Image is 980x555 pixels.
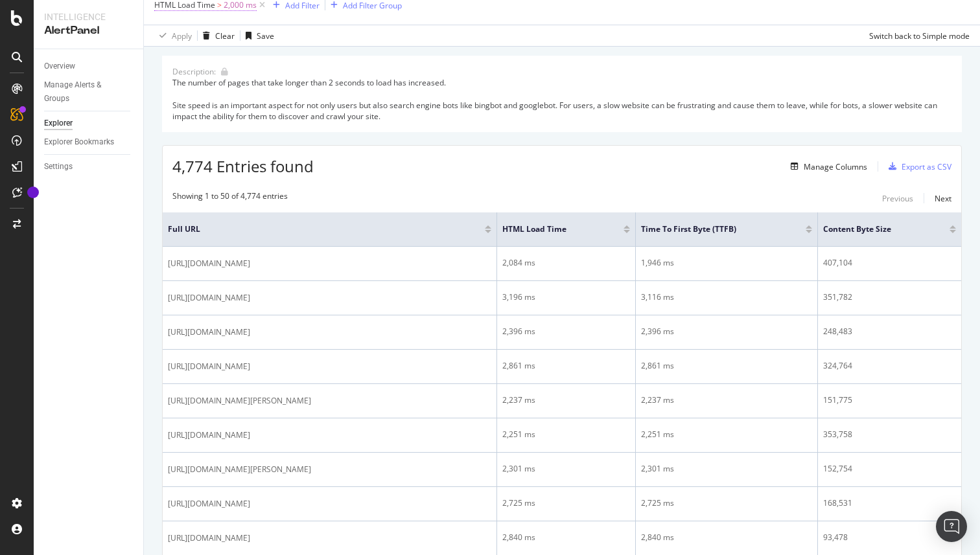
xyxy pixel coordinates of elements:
div: The number of pages that take longer than 2 seconds to load has increased. Site speed is an impor... [172,77,951,122]
a: Manage Alerts & Groups [44,78,134,106]
div: 2,840 ms [641,532,812,543]
span: [URL][DOMAIN_NAME] [168,360,250,373]
span: HTML Load Time [502,223,605,235]
span: Full URL [168,223,465,235]
button: Switch back to Simple mode [864,25,970,46]
div: 351,782 [823,291,956,303]
div: Apply [172,30,192,41]
div: Manage Alerts & Groups [44,78,122,106]
span: Time To First Byte (TTFB) [641,223,786,235]
div: 3,196 ms [502,291,631,303]
div: 2,237 ms [641,394,812,406]
div: Tooltip anchor [27,187,39,198]
div: AlertPanel [44,23,133,38]
div: 2,301 ms [502,463,631,475]
div: 152,754 [823,463,956,475]
div: 324,764 [823,360,956,372]
div: Showing 1 to 50 of 4,774 entries [172,190,288,206]
span: [URL][DOMAIN_NAME][PERSON_NAME] [168,463,311,476]
span: [URL][DOMAIN_NAME] [168,257,250,270]
div: 1,946 ms [641,257,812,269]
div: Save [257,30,274,41]
div: 2,237 ms [502,394,631,406]
div: 248,483 [823,326,956,337]
span: [URL][DOMAIN_NAME] [168,497,250,510]
div: 168,531 [823,497,956,509]
div: 2,084 ms [502,257,631,269]
div: 2,725 ms [502,497,631,509]
span: Content Byte Size [823,223,930,235]
span: [URL][DOMAIN_NAME] [168,429,250,442]
div: Settings [44,160,73,174]
span: [URL][DOMAIN_NAME][PERSON_NAME] [168,394,311,407]
button: Manage Columns [786,159,867,174]
span: [URL][DOMAIN_NAME] [168,532,250,545]
div: Clear [215,30,235,41]
button: Clear [198,25,235,46]
button: Export as CSV [883,156,951,177]
div: Previous [882,193,913,204]
button: Save [240,25,274,46]
div: Overview [44,60,75,73]
div: Description: [172,66,216,77]
button: Previous [882,190,913,206]
div: Switch back to Simple mode [869,30,970,41]
a: Explorer Bookmarks [44,135,134,149]
div: 353,758 [823,429,956,440]
div: 93,478 [823,532,956,543]
div: 407,104 [823,257,956,269]
div: 2,725 ms [641,497,812,509]
div: 2,251 ms [641,429,812,440]
div: 2,840 ms [502,532,631,543]
span: [URL][DOMAIN_NAME] [168,326,250,339]
span: 4,774 Entries found [172,155,314,177]
div: Manage Columns [804,161,867,172]
a: Settings [44,160,134,174]
div: Open Intercom Messenger [936,511,967,542]
span: [URL][DOMAIN_NAME] [168,291,250,304]
div: 2,861 ms [502,360,631,372]
div: Explorer [44,117,73,130]
a: Explorer [44,117,134,130]
div: 2,301 ms [641,463,812,475]
div: 2,396 ms [641,326,812,337]
div: Intelligence [44,10,133,23]
div: Export as CSV [902,161,951,172]
button: Next [935,190,951,206]
button: Apply [154,25,192,46]
div: 2,251 ms [502,429,631,440]
a: Overview [44,60,134,73]
div: 2,861 ms [641,360,812,372]
div: 151,775 [823,394,956,406]
div: 2,396 ms [502,326,631,337]
div: Explorer Bookmarks [44,135,114,149]
div: 3,116 ms [641,291,812,303]
div: Next [935,193,951,204]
